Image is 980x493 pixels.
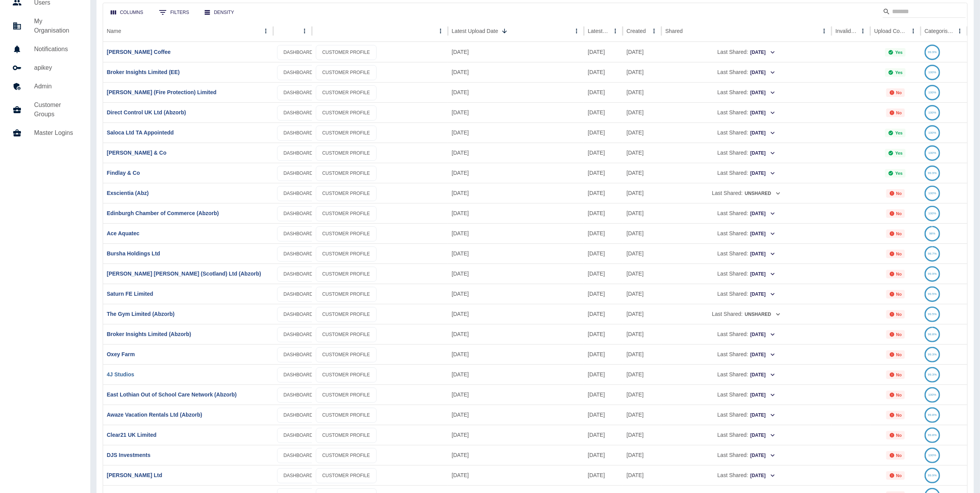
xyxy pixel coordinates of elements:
[277,226,320,241] a: DASHBOARD
[6,40,84,59] a: Notifications
[665,123,828,143] div: Last Shared:
[6,77,84,96] a: Admin
[928,353,937,356] text: 99.3%
[584,445,623,465] div: 31 Aug 2025
[584,284,623,304] div: 31 Aug 2025
[448,445,584,465] div: 03 Sep 2025
[584,183,623,203] div: 31 Aug 2025
[277,206,320,221] a: DASHBOARD
[299,26,310,36] button: column menu
[928,50,937,54] text: 99.9%
[107,250,160,257] a: Bursha Holdings Ltd
[750,228,776,240] button: [DATE]
[896,453,902,458] p: No
[623,163,661,183] div: 04 Jul 2023
[277,267,320,282] a: DASHBOARD
[623,445,661,465] div: 26 Apr 2024
[750,47,776,59] button: [DATE]
[107,391,237,398] a: East Lothian Out of School Care Network (Abzorb)
[584,42,623,62] div: 02 Sep 2025
[623,384,661,405] div: 26 Apr 2024
[896,312,902,317] p: No
[896,252,902,256] p: No
[928,312,937,316] text: 99.5%
[954,26,965,36] button: Categorised column menu
[623,465,661,485] div: 26 Apr 2024
[750,389,776,401] button: [DATE]
[316,307,377,322] a: CUSTOMER PROFILE
[107,170,140,176] a: Findlay & Co
[277,468,320,483] a: DASHBOARD
[277,246,320,262] a: DASHBOARD
[928,393,936,396] text: 100%
[665,425,828,445] div: Last Shared:
[448,102,584,122] div: 04 Sep 2025
[623,183,661,203] div: 25 Jul 2023
[499,26,510,36] button: Sort
[896,352,902,357] p: No
[665,28,683,34] div: Shared
[623,42,661,62] div: 04 Jul 2023
[610,26,621,36] button: Latest Usage column menu
[623,425,661,445] div: 25 Jun 2024
[928,453,936,457] text: 100%
[277,105,320,121] a: DASHBOARD
[895,131,902,135] p: Yes
[928,151,936,155] text: 100%
[316,347,377,362] a: CUSTOMER PROFILE
[571,26,582,36] button: Latest Upload Date column menu
[448,203,584,223] div: 03 Sep 2025
[886,88,905,97] div: Not all required reports for this customer were uploaded for the latest usage month.
[448,243,584,264] div: 03 Sep 2025
[750,208,776,220] button: [DATE]
[744,188,781,200] button: Unshared
[928,272,937,276] text: 99.9%
[277,367,320,383] a: DASHBOARD
[928,333,937,336] text: 98.8%
[750,67,776,79] button: [DATE]
[260,26,271,36] button: Name column menu
[896,372,902,377] p: No
[874,28,907,34] div: Upload Complete
[448,264,584,284] div: 03 Sep 2025
[896,433,902,438] p: No
[6,12,84,40] a: My Organisation
[928,111,936,114] text: 100%
[665,183,828,203] div: Last Shared:
[896,191,902,196] p: No
[448,82,584,102] div: 05 Sep 2025
[277,428,320,443] a: DASHBOARD
[895,50,902,55] p: Yes
[448,384,584,405] div: 03 Sep 2025
[750,147,776,159] button: [DATE]
[929,232,935,235] text: 98%
[623,364,661,384] div: 26 Apr 2024
[627,28,646,34] div: Created
[623,122,661,143] div: 18 Apr 2025
[665,203,828,223] div: Last Shared:
[584,264,623,284] div: 31 Aug 2025
[925,28,954,34] div: Categorised
[107,311,175,317] a: The Gym Limited (Abzorb)
[105,5,150,20] button: Select columns
[584,405,623,425] div: 31 Aug 2025
[448,163,584,183] div: 03 Sep 2025
[448,183,584,203] div: 03 Sep 2025
[277,146,320,161] a: DASHBOARD
[623,82,661,102] div: 19 Feb 2025
[895,70,902,75] p: Yes
[886,290,905,298] div: Not all required reports for this customer were uploaded for the latest usage month.
[928,131,936,134] text: 100%
[750,470,776,482] button: [DATE]
[584,203,623,223] div: 31 Aug 2025
[107,190,149,196] a: Exscientia (Abz)
[316,408,377,423] a: CUSTOMER PROFILE
[623,243,661,264] div: 26 Apr 2024
[665,405,828,425] div: Last Shared:
[928,474,937,477] text: 99.9%
[886,350,905,359] div: Not all required reports for this customer were uploaded for the latest usage month.
[750,167,776,179] button: [DATE]
[153,5,195,20] button: Show filters
[623,62,661,82] div: 04 Jul 2023
[928,292,937,296] text: 99.5%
